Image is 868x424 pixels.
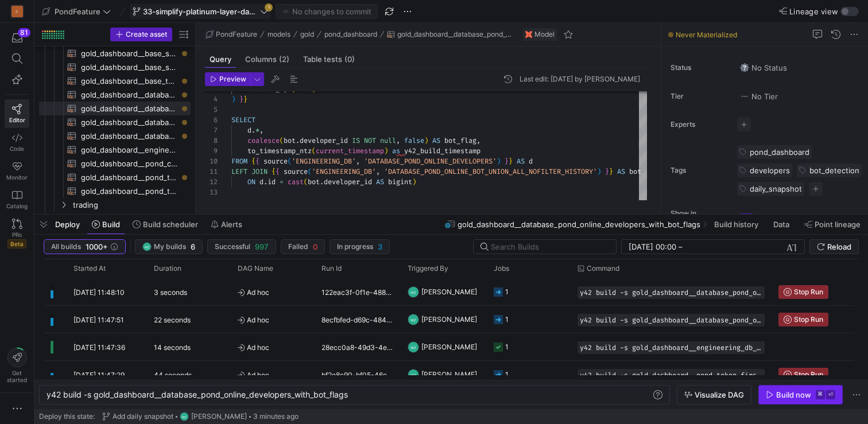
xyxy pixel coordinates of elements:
span: Point lineage [815,220,861,229]
span: 0 [313,242,317,251]
span: AS [376,177,384,186]
a: PRsBeta [5,214,29,253]
span: y42 build -s gold_dashboard__pond_token_first_pool_transactions [580,371,762,379]
span: y42 build -s gold_dashboard__database_pond_online_submissions_with_bot_flags [580,316,762,324]
span: y42 build -s gold_dashboard__engineering_db_pond_model_submitter_rate [580,344,762,352]
span: ) [497,157,501,166]
div: WZ [180,412,189,421]
span: } [605,167,609,176]
span: My builds [154,243,186,251]
span: Monitor [6,174,28,181]
span: gold_dashboard__pond_token_first_pool_transactions​​​​​​​​​​ [81,171,177,184]
div: Build now [776,390,811,399]
span: , [259,126,263,135]
button: No statusNo Status [737,60,790,75]
img: No tier [740,92,749,101]
span: [DATE] 11:47:36 [73,343,125,352]
button: Data [768,215,797,234]
y42-duration: 3 seconds [154,288,187,297]
span: Ad hoc [238,306,308,333]
span: Lineage view [789,7,838,16]
button: WZMy builds6 [135,239,203,254]
a: Catalog [5,185,29,214]
div: Press SPACE to select this row. [44,278,855,306]
input: End datetime [685,242,760,251]
button: All builds1000+ [44,239,126,254]
span: [PERSON_NAME] [421,306,477,333]
span: PondFeature [55,7,100,16]
kbd: ⌘ [816,390,825,399]
span: gold_dashboard__database_pond_online_competitions_with_bot_flags​​​​​​​​​​ [81,88,177,102]
span: ( [288,157,292,166]
button: 33-simplify-platinum-layer-dashboard [130,4,271,19]
span: ( [308,167,312,176]
img: undefined [525,31,532,38]
span: LEFT [231,167,247,176]
span: Deploy [55,220,80,229]
div: 12 [205,177,218,187]
span: developer_id [324,177,372,186]
span: [PERSON_NAME] [421,361,477,388]
span: developers [750,166,790,175]
div: 5 [205,104,218,115]
span: RY' [585,167,597,176]
span: FROM [231,157,247,166]
span: No Tier [740,92,778,101]
span: Reload [827,242,851,251]
button: gold [297,28,317,41]
div: Press SPACE to select this row. [39,102,191,115]
span: gold_dashboard__pond_token_launch_deposits​​​​​​​​​​ [81,185,177,198]
span: Status [671,64,728,72]
button: 81 [5,28,29,48]
span: as [392,146,400,155]
span: Query [210,56,231,63]
span: ) [412,177,416,186]
button: Visualize DAG [677,385,751,404]
a: gold_dashboard__database_pond_online_developers_with_bot_flags​​​​​​​​​​ [39,102,191,115]
span: Alerts [221,220,242,229]
span: No Status [740,63,787,72]
div: 8ecfbfed-d69c-4848-a769-07c9387c9a4d [315,306,401,333]
a: C [5,2,29,21]
span: y42 build -s gold_dashboard__database_pond_online_model_submissions_with_bot_flags [580,289,762,297]
div: Press SPACE to select this row. [39,170,191,184]
span: [PERSON_NAME] [421,278,477,305]
span: Beta [7,239,26,248]
a: gold_dashboard__pond_token_launch_deposits​​​​​​​​​​ [39,184,191,198]
span: developer_id [300,136,348,145]
y42-duration: 44 seconds [154,371,192,379]
div: WZ [408,286,419,298]
span: , [376,167,380,176]
span: . [251,126,255,135]
div: 1 [505,333,509,360]
span: { [251,157,255,166]
span: bot [629,167,641,176]
span: [DATE] 11:48:10 [73,288,125,297]
span: Stop Run [794,371,823,379]
a: gold_dashboard__base_swap_fee_balance_daily​​​​​​​​​​ [39,46,191,60]
span: . [296,136,300,145]
span: } [239,95,243,104]
button: Point lineage [799,215,866,234]
div: 1 [505,278,509,305]
span: ) [384,146,388,155]
span: 'ENGINEERING_DB' [312,167,376,176]
a: gold_dashboard__database_pond_online_model_submissions_with_bot_flags​​​​​​​​​​ [39,115,191,129]
span: SELECT [231,115,255,125]
div: Press SPACE to select this row. [39,184,191,198]
span: [PERSON_NAME] [421,333,477,360]
span: null [380,136,396,145]
span: Preview [219,75,246,83]
span: y42_build_timestamp [404,146,480,155]
div: Press SPACE to select this row. [39,157,191,170]
span: Get started [7,369,27,383]
span: , [476,136,480,145]
span: Code [10,145,24,152]
span: – [679,242,683,251]
div: C [11,6,23,17]
span: Deploy this state: [39,413,95,421]
span: ( [304,177,308,186]
div: Press SPACE to select this row. [44,306,855,333]
button: PondFeature [39,4,114,19]
span: pond_dashboard [750,147,809,157]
